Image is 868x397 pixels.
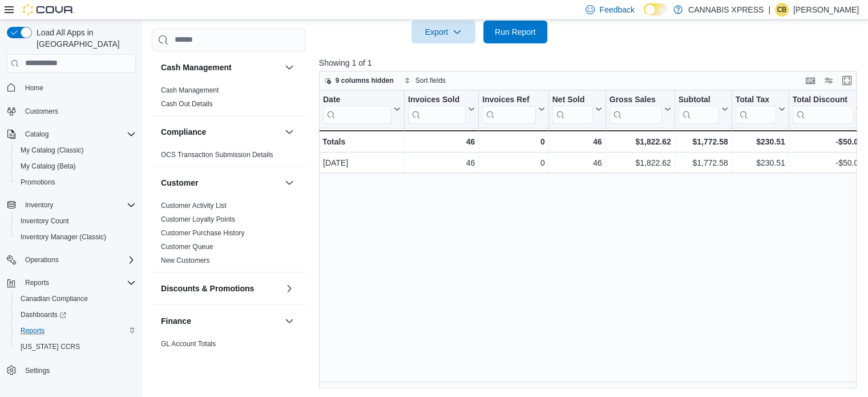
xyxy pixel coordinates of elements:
a: New Customers [161,256,209,264]
button: My Catalog (Classic) [11,142,140,158]
span: GL Account Totals [161,339,216,348]
a: Inventory Manager (Classic) [16,230,111,244]
button: Date [323,94,401,123]
button: Canadian Compliance [11,291,140,307]
button: Settings [2,362,140,378]
button: Cash Management [282,61,296,74]
button: Customers [2,103,140,119]
div: $1,822.62 [609,135,671,149]
span: OCS Transaction Submission Details [161,150,273,159]
a: Customer Loyalty Points [161,215,235,223]
div: Date [323,94,391,123]
button: Home [2,79,140,96]
span: Inventory [25,200,53,210]
a: OCS Transaction Submission Details [161,151,273,159]
span: Inventory Count [16,214,136,228]
span: Customer Queue [161,242,213,251]
button: Keyboard shortcuts [804,74,817,87]
button: 9 columns hidden [320,74,398,87]
div: Total Tax [735,94,776,105]
a: Cash Out Details [161,100,213,108]
button: Operations [21,253,63,267]
div: Invoices Ref [482,94,535,123]
span: Customers [25,107,58,116]
span: Promotions [16,175,136,189]
button: Catalog [2,126,140,142]
span: Inventory Manager (Classic) [16,230,136,244]
div: [DATE] [323,156,401,170]
button: Finance [161,315,280,327]
button: Inventory [21,198,58,212]
button: Customer [282,176,296,190]
span: Dashboards [16,308,136,322]
button: Sort fields [399,74,450,87]
a: Reports [16,324,49,338]
span: Inventory [21,198,136,212]
div: Net Sold [552,94,592,105]
div: Invoices Ref [482,94,535,105]
span: Inventory Manager (Classic) [21,232,106,242]
span: Home [21,81,136,95]
span: [US_STATE] CCRS [21,342,80,351]
div: -$50.04 [792,156,862,170]
button: Subtotal [678,94,728,123]
a: Customer Purchase History [161,229,245,237]
div: -$50.04 [792,135,862,149]
span: Inventory Count [21,216,69,226]
span: My Catalog (Beta) [21,162,76,171]
p: CANNABIS XPRESS [688,3,764,17]
a: Settings [21,364,54,378]
span: Washington CCRS [16,340,136,354]
div: Subtotal [678,94,718,123]
span: Promotions [21,178,55,187]
div: $230.51 [735,156,785,170]
span: New Customers [161,256,209,265]
div: $1,772.58 [678,135,728,149]
button: Finance [282,314,296,328]
span: Run Report [495,26,536,38]
span: 9 columns hidden [336,76,394,85]
div: 0 [482,156,544,170]
a: Dashboards [16,308,71,322]
button: Enter fullscreen [840,74,854,87]
div: Subtotal [678,94,718,105]
div: Totals [322,135,401,149]
span: My Catalog (Classic) [21,146,84,155]
span: Settings [25,366,50,375]
p: [PERSON_NAME] [793,3,859,17]
span: Reports [21,326,45,335]
span: Sort fields [415,76,446,85]
a: Customers [21,105,63,118]
span: CB [777,3,787,17]
h3: Customer [161,177,198,189]
a: Cash Management [161,86,219,94]
span: Feedback [599,4,634,15]
span: Customers [21,104,136,118]
span: Settings [21,363,136,377]
span: Reports [16,324,136,338]
a: My Catalog (Beta) [16,159,80,173]
button: Promotions [11,174,140,190]
p: Showing 1 of 1 [319,57,862,69]
button: Run Report [483,21,547,43]
button: Total Tax [735,94,785,123]
h3: Compliance [161,126,206,138]
span: Load All Apps in [GEOGRAPHIC_DATA] [32,27,136,50]
span: Catalog [25,130,49,139]
button: Discounts & Promotions [161,283,280,294]
h3: Cash Management [161,62,232,73]
button: Net Sold [552,94,601,123]
div: Total Discount [792,94,853,123]
span: Catalog [21,127,136,141]
button: Reports [21,276,54,290]
div: 46 [552,135,601,149]
div: Invoices Sold [408,94,466,105]
span: Customer Activity List [161,201,227,210]
button: Compliance [161,126,280,138]
p: | [768,3,770,17]
a: Customer Queue [161,243,213,251]
span: My Catalog (Beta) [16,159,136,173]
button: Reports [11,323,140,339]
button: Display options [822,74,835,87]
